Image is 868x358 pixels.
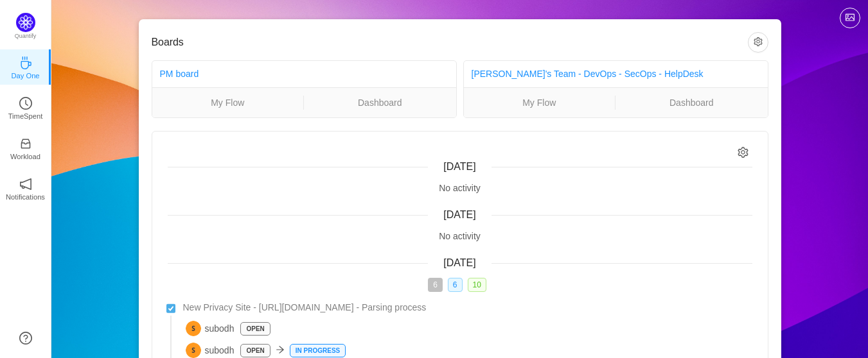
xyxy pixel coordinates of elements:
[472,69,704,79] a: [PERSON_NAME]'s Team - DevOps - SecOps - HelpDesk
[152,96,304,110] a: My Flow
[738,147,748,158] i: icon: setting
[443,257,475,268] span: [DATE]
[464,96,616,110] a: My Flow
[304,96,456,110] a: Dashboard
[290,345,345,357] p: In Progress
[19,141,32,154] a: icon: inboxWorkload
[15,32,37,41] p: Quantify
[19,332,32,345] a: icon: question-circle
[276,345,285,354] i: icon: arrow-right
[183,301,752,314] a: New Privacy Site - [URL][DOMAIN_NAME] - Parsing process
[19,182,32,194] a: icon: notificationNotifications
[19,60,32,73] a: icon: coffeeDay One
[186,321,201,336] img: S
[428,278,443,292] span: 6
[19,137,32,150] i: icon: inbox
[168,182,752,195] div: No activity
[19,56,32,69] i: icon: coffee
[16,13,35,32] img: Quantify
[186,343,201,358] img: S
[468,278,486,292] span: 10
[11,70,39,81] p: Day One
[152,36,748,49] h3: Boards
[616,96,768,110] a: Dashboard
[241,323,269,335] p: Open
[6,191,45,203] p: Notifications
[241,345,269,357] p: Open
[10,151,40,162] p: Workload
[840,8,860,28] button: icon: picture
[186,343,235,358] span: subodh
[448,278,463,292] span: 6
[8,110,43,122] p: TimeSpent
[186,321,235,336] span: subodh
[19,101,32,114] a: icon: clock-circleTimeSpent
[748,32,768,53] button: icon: setting
[19,178,32,191] i: icon: notification
[19,97,32,110] i: icon: clock-circle
[443,209,475,220] span: [DATE]
[443,161,475,172] span: [DATE]
[160,69,199,79] a: PM board
[183,301,427,314] span: New Privacy Site - [URL][DOMAIN_NAME] - Parsing process
[168,230,752,243] div: No activity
